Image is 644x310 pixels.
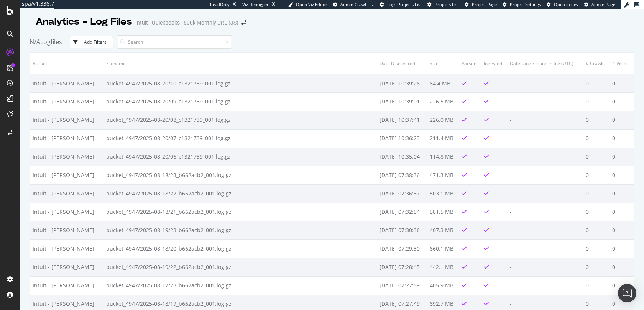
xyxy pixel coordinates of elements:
[583,129,609,148] td: 0
[340,2,374,7] span: Admin Crawl List
[583,184,609,203] td: 0
[30,258,103,276] td: Intuit - [PERSON_NAME]
[583,53,609,74] th: # Crawls
[427,148,459,166] td: 114.8 MB
[472,2,497,7] span: Project Page
[609,239,634,258] td: 0
[30,38,40,46] span: N/A
[427,129,459,148] td: 211.4 MB
[210,2,231,8] div: ReadOnly:
[333,2,374,8] a: Admin Crawl List
[103,92,377,111] td: bucket_4947/2025-08-20/09_c1321739_001.log.gz
[427,258,459,276] td: 442.1 MB
[84,39,107,45] div: Add Filters
[30,111,103,129] td: Intuit - [PERSON_NAME]
[387,2,422,7] span: Logs Projects List
[288,2,327,8] a: Open Viz Editor
[242,20,246,25] div: arrow-right-arrow-left
[30,239,103,258] td: Intuit - [PERSON_NAME]
[609,129,634,148] td: 0
[427,53,459,74] th: Size
[609,221,634,239] td: 0
[30,148,103,166] td: Intuit - [PERSON_NAME]
[609,166,634,184] td: 0
[377,129,427,148] td: [DATE] 10:36:23
[507,276,583,295] td: -
[583,74,609,92] td: 0
[507,258,583,276] td: -
[427,2,459,8] a: Projects List
[30,203,103,221] td: Intuit - [PERSON_NAME]
[427,276,459,295] td: 405.9 MB
[609,111,634,129] td: 0
[40,38,62,46] span: Logfiles
[377,92,427,111] td: [DATE] 10:39:01
[583,203,609,221] td: 0
[427,203,459,221] td: 581.5 MB
[30,53,103,74] th: Bucket
[583,239,609,258] td: 0
[591,2,615,7] span: Admin Page
[507,92,583,111] td: -
[427,239,459,258] td: 660.1 MB
[507,166,583,184] td: -
[30,166,103,184] td: Intuit - [PERSON_NAME]
[583,111,609,129] td: 0
[377,184,427,203] td: [DATE] 07:36:37
[609,258,634,276] td: 0
[103,53,377,74] th: Filename
[377,203,427,221] td: [DATE] 07:32:54
[507,53,583,74] th: Date range found in file (UTC)
[609,203,634,221] td: 0
[427,111,459,129] td: 226.0 MB
[377,148,427,166] td: [DATE] 10:35:04
[507,129,583,148] td: -
[609,148,634,166] td: 0
[103,74,377,92] td: bucket_4947/2025-08-20/10_c1321739_001.log.gz
[584,2,615,8] a: Admin Page
[377,74,427,92] td: [DATE] 10:39:26
[427,92,459,111] td: 226.5 MB
[30,92,103,111] td: Intuit - [PERSON_NAME]
[36,15,132,28] div: Analytics - Log Files
[583,92,609,111] td: 0
[481,53,507,74] th: Ingested
[30,74,103,92] td: Intuit - [PERSON_NAME]
[435,2,459,7] span: Projects List
[609,92,634,111] td: 0
[377,166,427,184] td: [DATE] 07:38:36
[30,276,103,295] td: Intuit - [PERSON_NAME]
[377,239,427,258] td: [DATE] 07:29:30
[377,221,427,239] td: [DATE] 07:30:36
[377,111,427,129] td: [DATE] 10:37:41
[503,2,541,8] a: Project Settings
[583,166,609,184] td: 0
[609,74,634,92] td: 0
[465,2,497,8] a: Project Page
[427,221,459,239] td: 407.3 MB
[554,2,578,7] span: Open in dev
[618,284,636,302] div: Open Intercom Messenger
[507,74,583,92] td: -
[507,203,583,221] td: -
[583,148,609,166] td: 0
[296,2,327,7] span: Open Viz Editor
[70,36,113,48] button: Add Filters
[103,239,377,258] td: bucket_4947/2025-08-18/20_b662acb2_001.log.gz
[103,203,377,221] td: bucket_4947/2025-08-18/21_b662acb2_001.log.gz
[507,221,583,239] td: -
[377,276,427,295] td: [DATE] 07:27:59
[427,74,459,92] td: 64.4 MB
[427,184,459,203] td: 503.1 MB
[583,276,609,295] td: 0
[30,221,103,239] td: Intuit - [PERSON_NAME]
[583,258,609,276] td: 0
[103,129,377,148] td: bucket_4947/2025-08-20/07_c1321739_001.log.gz
[377,53,427,74] th: Date Discovered
[30,184,103,203] td: Intuit - [PERSON_NAME]
[103,276,377,295] td: bucket_4947/2025-08-17/23_b662acb2_001.log.gz
[380,2,422,8] a: Logs Projects List
[507,184,583,203] td: -
[103,184,377,203] td: bucket_4947/2025-08-18/22_b662acb2_001.log.gz
[103,148,377,166] td: bucket_4947/2025-08-20/06_c1321739_001.log.gz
